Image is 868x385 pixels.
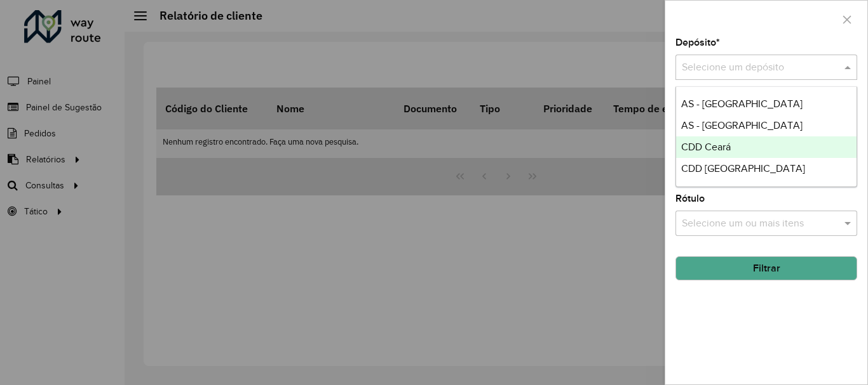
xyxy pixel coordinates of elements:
[681,98,803,109] span: AS - [GEOGRAPHIC_DATA]
[681,163,805,174] span: CDD [GEOGRAPHIC_DATA]
[675,35,720,50] label: Depósito
[681,120,803,131] span: AS - [GEOGRAPHIC_DATA]
[675,191,705,206] label: Rótulo
[675,86,857,187] ng-dropdown-panel: Options list
[681,141,731,152] span: CDD Ceará
[675,256,857,280] button: Filtrar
